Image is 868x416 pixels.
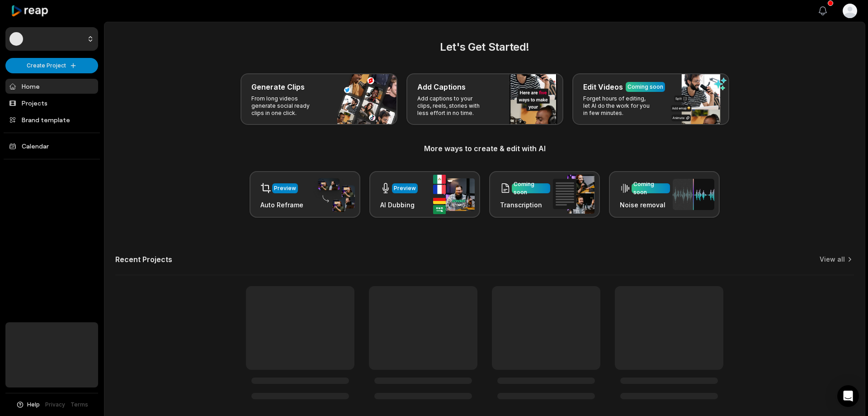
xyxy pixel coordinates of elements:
[627,83,663,91] div: Coming soon
[5,58,98,73] button: Create Project
[620,200,670,210] h3: Noise removal
[583,81,623,92] h3: Edit Videos
[5,112,98,127] a: Brand template
[45,401,65,409] a: Privacy
[115,255,172,264] h2: Recent Projects
[820,255,845,264] a: View all
[5,96,98,110] a: Projects
[500,200,550,210] h3: Transcription
[71,401,88,409] a: Terms
[417,95,487,117] p: Add captions to your clips, reels, stories with less effort in no time.
[16,401,40,409] button: Help
[380,200,418,210] h3: AI Dubbing
[5,139,98,153] a: Calendar
[274,184,296,192] div: Preview
[553,175,594,214] img: transcription.png
[417,81,466,92] h3: Add Captions
[433,175,475,214] img: ai_dubbing.png
[583,95,653,117] p: Forget hours of editing, let AI do the work for you in few minutes.
[5,79,98,94] a: Home
[514,180,548,196] div: Coming soon
[260,200,303,210] h3: Auto Reframe
[251,81,305,92] h3: Generate Clips
[251,95,321,117] p: From long videos generate social ready clips in one click.
[115,143,854,154] h3: More ways to create & edit with AI
[837,385,859,407] div: Open Intercom Messenger
[673,179,714,210] img: noise_removal.png
[115,39,854,55] h2: Let's Get Started!
[633,180,668,196] div: Coming soon
[313,177,355,212] img: auto_reframe.png
[27,401,40,409] span: Help
[394,184,416,192] div: Preview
